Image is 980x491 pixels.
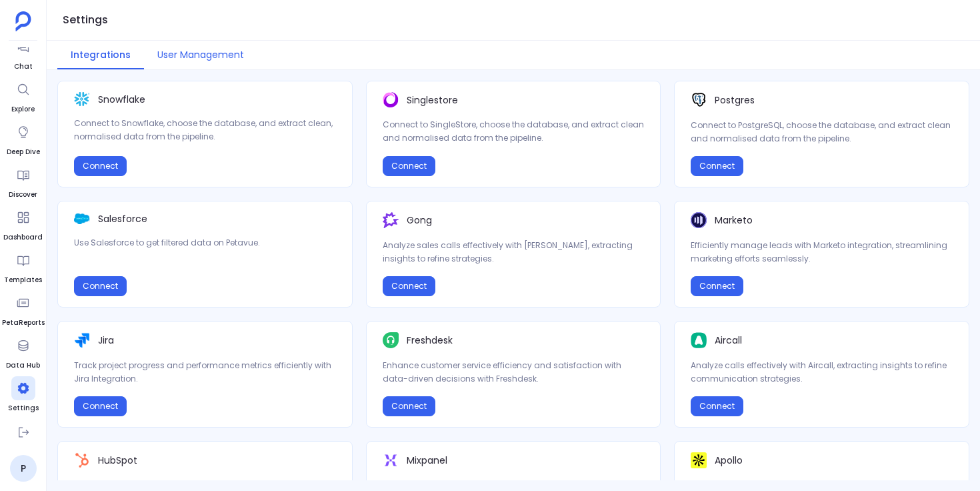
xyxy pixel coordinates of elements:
button: Connect [74,276,127,296]
button: Connect [383,396,435,416]
p: Connect to SingleStore, choose the database, and extract clean and normalised data from the pipel... [383,118,645,145]
p: Jira [98,334,114,347]
h1: Settings [63,11,108,29]
button: Connect [74,396,127,416]
p: Track project progress and performance metrics efficiently with Jira Integration. [74,359,336,386]
button: Connect [691,156,743,176]
a: Templates [4,248,42,286]
p: HubSpot [98,454,137,467]
button: Connect [383,156,435,176]
span: PetaReports [2,318,45,328]
img: petavue logo [15,11,31,31]
button: Connect [691,396,743,416]
p: Gong [407,213,432,227]
button: Integrations [57,41,144,69]
span: Explore [11,104,35,115]
span: Settings [8,403,39,414]
span: Templates [4,275,42,286]
span: Data Hub [6,360,40,371]
button: Connect [74,156,127,176]
a: Deep Dive [7,120,40,157]
p: Apollo [715,454,743,467]
p: Mixpanel [407,454,447,467]
p: Aircall [715,334,742,347]
p: Postgres [715,93,755,107]
a: Explore [11,77,35,115]
p: Snowflake [98,93,145,106]
p: Marketo [715,213,753,227]
p: Analyze sales calls effectively with [PERSON_NAME], extracting insights to refine strategies. [383,239,645,266]
p: Use Salesforce to get filtered data on Petavue. [74,236,336,250]
a: Chat [11,35,35,72]
span: Discover [9,189,37,200]
button: Connect [383,276,435,296]
p: Salesforce [98,212,147,225]
span: Dashboard [3,232,43,243]
a: PetaReports [2,291,45,328]
p: Connect to PostgreSQL, choose the database, and extract clean and normalised data from the pipeline. [691,119,953,145]
p: Freshdesk [407,334,453,347]
span: Deep Dive [7,147,40,157]
a: Data Hub [6,334,40,371]
a: Settings [8,376,39,414]
p: Singlestore [407,93,458,107]
p: Efficiently manage leads with Marketo integration, streamlining marketing efforts seamlessly. [691,239,953,266]
span: Chat [11,61,35,72]
p: Enhance customer service efficiency and satisfaction with data-driven decisions with Freshdesk. [383,359,645,386]
button: Connect [691,276,743,296]
a: P [10,455,37,482]
button: User Management [144,41,257,69]
a: Discover [9,163,37,200]
a: Dashboard [3,205,43,243]
p: Connect to Snowflake, choose the database, and extract clean, normalised data from the pipeline. [74,117,336,143]
p: Analyze calls effectively with Aircall, extracting insights to refine communication strategies. [691,359,953,386]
